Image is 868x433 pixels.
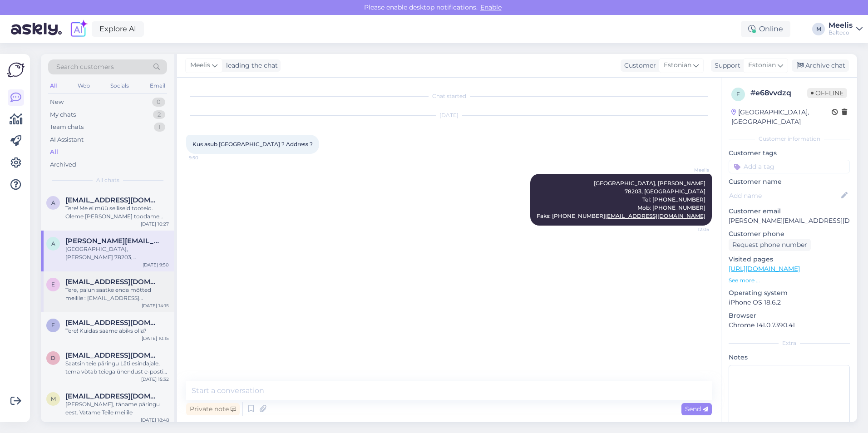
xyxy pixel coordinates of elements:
div: Chat started [186,92,712,100]
span: Offline [807,88,847,98]
p: iPhone OS 18.6.2 [729,298,850,307]
span: e [736,91,740,98]
a: Explore AI [92,21,144,37]
span: dariapatterns@gmail.com [65,351,160,359]
div: [DATE] [186,111,712,119]
div: AI Assistant [50,135,84,144]
p: Customer email [729,207,850,216]
div: [DATE] 15:32 [141,376,169,383]
span: Andres@jumbostrap.com [65,237,160,245]
div: [DATE] 9:50 [143,261,169,268]
p: Customer tags [729,148,850,158]
div: [DATE] 10:15 [142,335,169,342]
div: [GEOGRAPHIC_DATA], [PERSON_NAME] 78203, [GEOGRAPHIC_DATA] Tel: [PHONE_NUMBER] Mob: [PHONE_NUMBER]... [65,245,169,261]
p: [PERSON_NAME][EMAIL_ADDRESS][DOMAIN_NAME] [729,216,850,226]
div: Tere! Me ei müü selliseid tooteid. Oleme [PERSON_NAME] toodame vanne, dušitooteid, vannitoamööblit. [65,204,169,221]
p: Customer name [729,177,850,187]
p: Customer phone [729,229,850,239]
div: Customer [621,61,656,70]
div: Archived [50,160,76,169]
span: Kus asub [GEOGRAPHIC_DATA] ? Address ? [192,141,313,148]
a: [URL][DOMAIN_NAME] [729,265,800,273]
div: Archive chat [792,59,849,72]
span: Meelis [675,167,709,173]
div: 1 [154,123,165,132]
span: Meelis [190,60,210,70]
div: 2 [153,110,165,119]
span: Enable [478,3,504,11]
img: explore-ai [69,20,88,39]
div: [DATE] 18:48 [141,417,169,423]
div: Support [711,61,740,70]
img: Askly Logo [7,61,25,79]
span: Estonian [748,60,776,70]
p: See more ... [729,276,850,285]
span: 9:50 [189,154,223,161]
div: [DATE] 14:15 [142,302,169,309]
div: Online [741,21,790,37]
span: d [51,354,55,361]
div: All [48,80,59,92]
div: leading the chat [222,61,278,70]
div: Saatsin teie päringu Läti esindajale, tema võtab teiega ühendust e-posti aadressil, mille olete l... [65,359,169,376]
span: a [51,199,55,206]
span: All chats [96,176,119,184]
p: Chrome 141.0.7390.41 [729,320,850,330]
div: Customer information [729,135,850,143]
p: Visited pages [729,255,850,264]
input: Add name [729,191,839,201]
a: MeelisBalteco [829,22,863,36]
span: endrikreimer@hotmail.com [65,278,160,286]
div: New [50,98,64,107]
div: Meelis [829,22,853,29]
div: [DATE] 10:27 [141,221,169,227]
a: [EMAIL_ADDRESS][DOMAIN_NAME] [605,212,705,219]
div: Socials [108,80,131,92]
span: engeli.salus@gmail.com [65,319,160,327]
span: Search customers [56,62,114,72]
div: My chats [50,110,76,119]
div: [GEOGRAPHIC_DATA], [GEOGRAPHIC_DATA] [731,108,832,127]
div: [PERSON_NAME], täname päringu eest. Vatame Teile meilile [65,400,169,417]
div: Private note [186,403,240,415]
div: All [50,148,58,157]
span: e [51,322,55,329]
div: 0 [152,98,165,107]
div: # e68vvdzq [750,88,807,98]
div: Web [76,80,92,92]
div: Tere, palun saatke enda mõtted meilile : [EMAIL_ADDRESS][DOMAIN_NAME] ja vaatame, kuidas saame ai... [65,286,169,302]
p: Notes [729,353,850,362]
span: m [51,395,56,402]
span: [GEOGRAPHIC_DATA], [PERSON_NAME] 78203, [GEOGRAPHIC_DATA] Tel: [PHONE_NUMBER] Mob: [PHONE_NUMBER]... [537,180,705,219]
span: e [51,281,55,288]
span: Estonian [664,60,691,70]
div: Request phone number [729,239,811,251]
div: M [812,23,825,35]
span: margus.masing@saku.ee [65,392,160,400]
p: Operating system [729,288,850,298]
span: Send [685,405,708,413]
p: Browser [729,311,850,320]
div: Balteco [829,29,853,36]
div: Email [148,80,167,92]
input: Add a tag [729,160,850,173]
div: Tere! Kuidas saame abiks olla? [65,327,169,335]
div: Team chats [50,123,84,132]
span: A [51,240,55,247]
span: aaryanramirro@gmail.com [65,196,160,204]
span: 12:05 [675,226,709,233]
div: Extra [729,339,850,347]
